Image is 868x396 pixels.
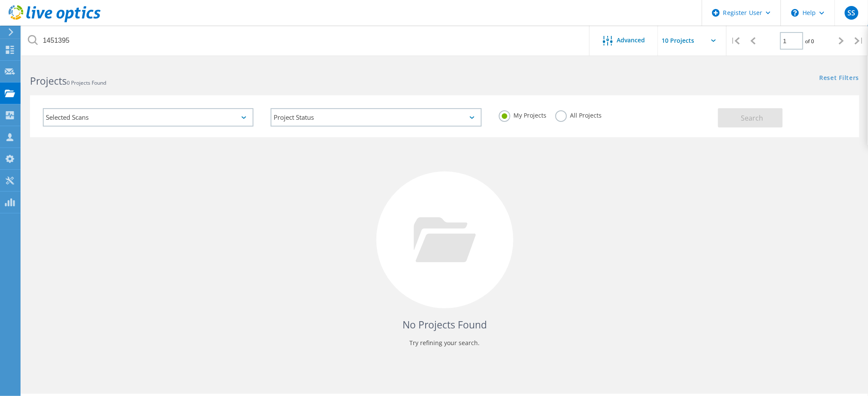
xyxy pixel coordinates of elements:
b: Projects [30,74,67,88]
button: Search [718,108,783,127]
a: Live Optics Dashboard [9,18,101,24]
h4: No Projects Found [39,318,851,332]
a: Reset Filters [820,75,859,82]
span: SS [847,9,855,16]
span: Search [741,113,764,123]
input: Search projects by name, owner, ID, company, etc [21,26,590,56]
div: | [850,26,868,56]
p: Try refining your search. [39,336,851,350]
label: All Projects [555,110,602,118]
span: of 0 [805,38,814,45]
div: Selected Scans [43,108,254,127]
div: | [727,26,744,56]
span: Advanced [617,37,645,43]
svg: \n [791,9,799,17]
label: My Projects [499,110,547,118]
div: Project Status [271,108,481,127]
span: 0 Projects Found [67,79,106,86]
